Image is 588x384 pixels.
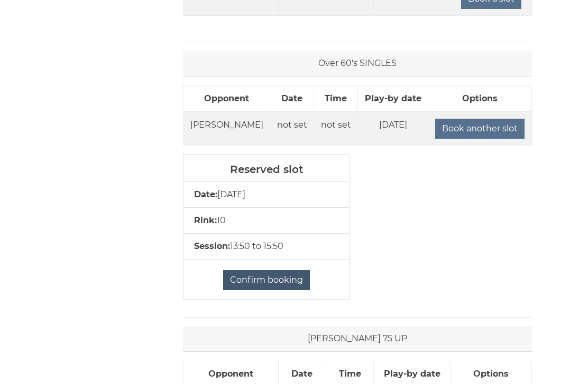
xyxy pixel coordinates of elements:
th: Date [270,85,314,112]
li: [DATE] [183,181,349,208]
td: not set [314,112,358,146]
div: [PERSON_NAME] 75 UP [183,326,532,352]
div: Over 60's SINGLES [183,51,532,76]
li: 10 [183,207,349,234]
th: Play-by date [357,85,428,112]
th: Time [314,85,358,112]
li: 13:50 to 15:50 [183,233,349,260]
input: Book another slot [435,119,525,139]
td: not set [270,112,314,146]
span: Rink: [194,215,217,225]
td: [PERSON_NAME] [183,112,270,146]
input: Confirm booking [223,270,310,290]
span: Session: [194,241,230,251]
td: [DATE] [357,112,428,146]
th: Options [428,85,532,112]
th: Opponent [183,85,270,112]
span: Date: [194,189,217,199]
h5: Reserved slot [183,164,349,175]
